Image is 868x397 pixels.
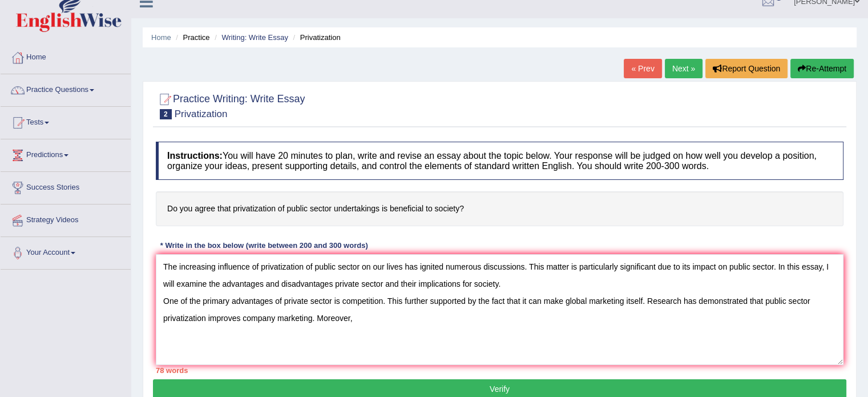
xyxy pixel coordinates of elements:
[665,59,703,78] a: Next »
[624,59,661,78] a: « Prev
[705,59,788,78] button: Report Question
[151,33,171,42] a: Home
[790,59,854,78] button: Re-Attempt
[156,191,843,226] h4: Do you agree that privatization of public sector undertakings is beneficial to society?
[167,151,223,161] b: Instructions:
[156,91,305,119] h2: Practice Writing: Write Essay
[175,109,228,119] small: Privatization
[160,109,172,119] span: 2
[221,33,288,42] a: Writing: Write Essay
[156,365,843,376] div: 78 words
[1,139,131,168] a: Predictions
[1,107,131,135] a: Tests
[156,240,372,251] div: * Write in the box below (write between 200 and 300 words)
[1,42,131,70] a: Home
[290,32,341,43] li: Privatization
[1,172,131,200] a: Success Stories
[173,32,209,43] li: Practice
[1,204,131,233] a: Strategy Videos
[1,237,131,266] a: Your Account
[1,74,131,103] a: Practice Questions
[156,142,843,180] h4: You will have 20 minutes to plan, write and revise an essay about the topic below. Your response ...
